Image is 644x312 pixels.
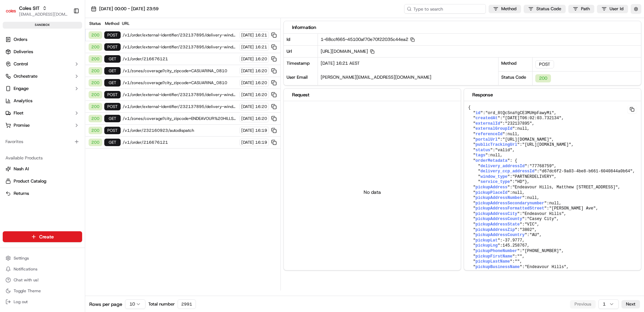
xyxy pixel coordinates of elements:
[476,238,498,243] span: pickupLat
[3,136,82,147] div: Favorites
[104,43,121,51] div: POST
[123,68,237,74] span: /v1/zones/coverage?city_zipcode=CASUARINA_0810
[116,67,124,75] button: Start new chat
[241,140,254,145] span: [DATE]
[89,79,102,87] div: 200
[19,5,40,12] button: Coles SIT
[104,127,121,134] div: POST
[476,111,480,115] span: id
[89,43,102,51] div: 200
[7,6,20,20] img: Nash
[318,58,498,72] div: [DATE] 16:21 AEST
[476,148,490,153] span: status
[622,300,640,308] button: Next
[3,264,82,274] button: Notifications
[5,178,79,184] a: Product Catalog
[499,57,533,71] div: Method
[123,140,237,145] span: /v1/order/216676121
[241,32,254,38] span: [DATE]
[104,67,121,75] div: GET
[495,148,512,153] span: "valid"
[123,92,237,97] span: /v1/order/external-identifier/232137895/delivery-window/book
[480,169,534,174] span: delivery_ccp_addressId
[503,137,552,142] span: "[URL][DOMAIN_NAME]"
[255,44,267,50] span: 16:21
[476,243,498,248] span: pickupLng
[549,206,596,211] span: "[PERSON_NAME] Ave"
[104,79,121,87] div: GET
[3,59,82,69] button: Control
[3,231,82,242] button: Create
[241,104,254,109] span: [DATE]
[527,196,537,200] span: null
[14,166,29,172] span: Nash AI
[480,164,525,169] span: delivery_addressId
[104,115,121,122] div: GET
[535,60,554,68] div: POST
[512,185,618,190] span: "Endeavour Hills, Matthew [STREET_ADDRESS]"
[597,5,628,13] button: User Id
[476,201,545,206] span: pickupAddressSecondarynumber
[5,190,79,197] a: Returns
[503,243,527,248] span: 145.258767
[476,185,508,190] span: pickupAddress
[14,288,41,294] span: Toggle Theme
[539,169,633,174] span: "d67dc6f2-9a03-4be8-b661-6040844a0b64"
[3,153,82,163] div: Available Products
[292,91,453,98] div: Request
[527,217,556,221] span: "Casey City"
[14,190,29,197] span: Returns
[19,12,68,17] button: [EMAIL_ADDRESS][DOMAIN_NAME]
[3,176,82,187] button: Product Catalog
[241,128,254,133] span: [DATE]
[284,58,318,72] div: Timestamp
[610,6,624,12] span: User Id
[89,55,102,63] div: 200
[241,80,254,85] span: [DATE]
[3,120,82,131] button: Promise
[5,5,16,16] img: Coles SIT
[476,137,498,142] span: portalUrl
[4,96,55,108] a: 📗Knowledge Base
[23,72,86,77] div: We're available if you need us!
[14,36,27,43] span: Orders
[14,98,32,104] span: Analytics
[241,44,254,50] span: [DATE]
[476,259,510,264] span: pickupLastName
[7,27,124,38] p: Welcome 👋
[3,71,82,82] button: Orchestrate
[3,34,82,45] a: Orders
[89,67,102,75] div: 200
[104,21,120,26] div: Method
[476,153,486,158] span: tags
[3,188,82,199] button: Returns
[512,190,522,195] span: null
[522,249,561,253] span: "[PHONE_NUMBER]"
[507,132,517,137] span: null
[89,91,102,98] div: 200
[14,122,30,128] span: Promise
[524,5,566,13] button: Status Code
[476,265,520,269] span: pickupBusinessName
[14,178,46,184] span: Product Catalog
[3,3,71,19] button: Coles SITColes SIT[EMAIL_ADDRESS][DOMAIN_NAME]
[255,56,267,62] span: 16:20
[104,91,121,98] div: POST
[122,21,278,26] div: URL
[255,116,267,121] span: 16:20
[14,277,39,283] span: Chat with us!
[123,128,237,133] span: /v1/order/232160923/autodispatch
[241,68,254,74] span: [DATE]
[89,31,102,39] div: 200
[321,74,431,80] span: [PERSON_NAME][EMAIL_ADDRESS][DOMAIN_NAME]
[476,212,517,216] span: pickupAddressCity
[14,73,37,79] span: Orchestrate
[7,99,12,105] div: 📗
[501,6,517,12] span: Method
[530,233,539,237] span: "AU"
[14,299,28,305] span: Log out
[476,142,517,147] span: publicTrackingUrl
[58,99,63,105] div: 💻
[499,71,533,85] div: Status Code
